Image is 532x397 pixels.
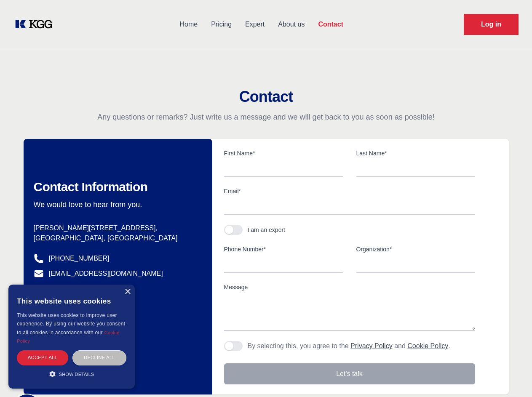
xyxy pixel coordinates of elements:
a: [PHONE_NUMBER] [49,253,110,264]
a: Pricing [204,13,238,35]
div: Show details [17,370,126,378]
span: This website uses cookies to improve user experience. By using our website you consent to all coo... [17,312,125,336]
p: We would love to hear from you. [34,200,199,210]
div: This website uses cookies [17,291,126,311]
a: Cookie Policy [17,330,120,344]
a: [EMAIL_ADDRESS][DOMAIN_NAME] [49,269,163,279]
label: Last Name* [356,149,475,157]
label: Message [224,283,475,291]
iframe: Chat Widget [490,357,532,397]
p: Any questions or remarks? Just write us a message and we will get back to you as soon as possible! [10,112,522,122]
a: Request Demo [464,14,519,35]
p: By selecting this, you agree to the and . [248,341,450,351]
div: Decline all [72,350,126,365]
label: First Name* [224,149,343,157]
a: Privacy Policy [350,342,393,349]
h2: Contact [10,88,522,105]
button: Let's talk [224,363,475,384]
a: About us [271,13,311,35]
label: Email* [224,187,475,195]
span: Show details [59,372,94,377]
a: KOL Knowledge Platform: Talk to Key External Experts (KEE) [13,18,59,31]
a: Expert [238,13,271,35]
div: Close [124,289,131,295]
p: [PERSON_NAME][STREET_ADDRESS], [34,223,199,233]
a: Cookie Policy [407,342,448,349]
h2: Contact Information [34,179,199,195]
a: @knowledgegategroup [34,284,118,294]
a: Contact [311,13,350,35]
label: Phone Number* [224,245,343,253]
p: [GEOGRAPHIC_DATA], [GEOGRAPHIC_DATA] [34,233,199,243]
div: Accept all [17,350,68,365]
div: I am an expert [248,226,286,234]
a: Home [173,13,204,35]
label: Organization* [356,245,475,253]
